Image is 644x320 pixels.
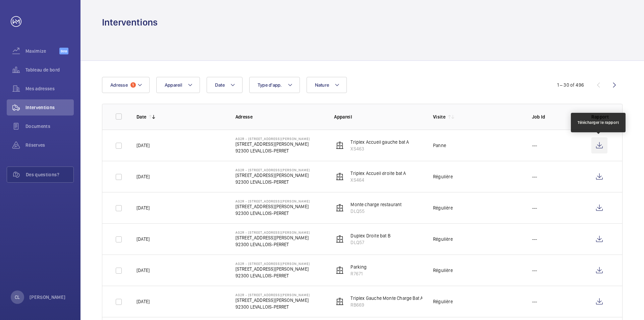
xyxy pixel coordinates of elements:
[137,267,150,274] p: [DATE]
[351,264,367,270] p: Parking
[351,177,406,183] p: XS464
[137,142,150,149] p: [DATE]
[165,82,182,88] span: Appareil
[578,120,619,126] div: Télécharger le rapport
[25,142,74,148] span: Réserves
[351,295,423,302] p: Triplex Gauche Monte Charge Bat A
[351,208,401,215] p: DLQ55
[532,113,581,120] p: Job Id
[25,85,74,92] span: Mes adresses
[433,236,453,242] div: Régulière
[532,204,537,211] p: ---
[235,210,310,217] p: 92300 LEVALLOIS-PERRET
[433,173,453,180] div: Régulière
[351,239,390,246] p: DLQ57
[235,179,310,185] p: 92300 LEVALLOIS-PERRET
[307,77,347,93] button: Nature
[110,82,128,88] span: Adresse
[433,113,445,120] p: Visite
[433,142,446,149] div: Panne
[532,267,537,274] p: ---
[25,66,74,73] span: Tableau de bord
[215,82,225,88] span: Date
[15,294,20,301] p: CL
[557,82,584,88] div: 1 – 30 of 496
[351,170,406,177] p: Triplex Accueil droite bat A
[351,139,409,145] p: Triplex Accueil gauche bat A
[235,272,310,279] p: 92300 LEVALLOIS-PERRET
[130,82,136,88] span: 1
[207,77,243,93] button: Date
[25,48,59,54] span: Maximize
[433,267,453,274] div: Régulière
[235,137,310,141] p: AG2R - [STREET_ADDRESS][PERSON_NAME]
[433,298,453,305] div: Régulière
[235,262,310,266] p: AG2R - [STREET_ADDRESS][PERSON_NAME]
[351,145,409,152] p: XS463
[137,173,150,180] p: [DATE]
[235,147,310,154] p: 92300 LEVALLOIS-PERRET
[235,234,310,241] p: [STREET_ADDRESS][PERSON_NAME]
[532,173,537,180] p: ---
[235,141,310,147] p: [STREET_ADDRESS][PERSON_NAME]
[532,142,537,149] p: ---
[351,201,401,208] p: Monte charge restaurant
[336,235,344,243] img: elevator.svg
[235,172,310,179] p: [STREET_ADDRESS][PERSON_NAME]
[351,270,367,277] p: R7671
[26,171,73,178] span: Des questions?
[137,236,150,242] p: [DATE]
[258,82,282,88] span: Type d'app.
[433,204,453,211] div: Régulière
[235,293,310,297] p: AG2R - [STREET_ADDRESS][PERSON_NAME]
[532,236,537,242] p: ---
[315,82,329,88] span: Nature
[137,298,150,305] p: [DATE]
[235,304,310,310] p: 92300 LEVALLOIS-PERRET
[351,232,390,239] p: Duplex Droite bat B
[137,204,150,211] p: [DATE]
[235,168,310,172] p: AG2R - [STREET_ADDRESS][PERSON_NAME]
[336,204,344,212] img: elevator.svg
[102,16,158,29] h1: Interventions
[235,241,310,248] p: 92300 LEVALLOIS-PERRET
[25,123,74,130] span: Documents
[235,113,324,120] p: Adresse
[336,141,344,149] img: elevator.svg
[334,113,422,120] p: Appareil
[336,298,344,306] img: elevator.svg
[102,77,150,93] button: Adresse1
[249,77,300,93] button: Type d'app.
[336,173,344,181] img: elevator.svg
[25,104,74,111] span: Interventions
[235,297,310,304] p: [STREET_ADDRESS][PERSON_NAME]
[351,302,423,308] p: RB669
[235,199,310,203] p: AG2R - [STREET_ADDRESS][PERSON_NAME]
[59,48,68,54] span: Beta
[336,266,344,274] img: elevator.svg
[156,77,200,93] button: Appareil
[235,230,310,234] p: AG2R - [STREET_ADDRESS][PERSON_NAME]
[137,113,146,120] p: Date
[235,203,310,210] p: [STREET_ADDRESS][PERSON_NAME]
[532,298,537,305] p: ---
[30,294,66,301] p: [PERSON_NAME]
[235,266,310,272] p: [STREET_ADDRESS][PERSON_NAME]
